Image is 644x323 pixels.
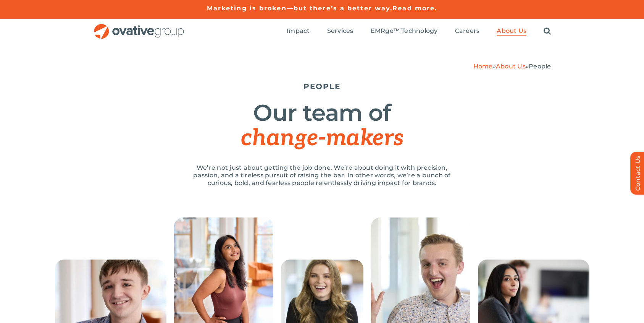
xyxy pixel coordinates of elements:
[392,5,437,12] a: Read more.
[473,63,551,70] span: » »
[93,82,551,91] h5: PEOPLE
[497,27,526,36] a: About Us
[287,19,551,44] nav: Menu
[371,27,438,35] span: EMRge™ Technology
[544,27,551,36] a: Search
[497,27,526,35] span: About Us
[93,23,185,30] a: OG_Full_horizontal_RGB
[473,63,493,70] a: Home
[327,27,353,35] span: Services
[496,63,526,70] a: About Us
[455,27,480,35] span: Careers
[529,63,551,70] span: People
[455,27,480,36] a: Careers
[287,27,310,36] a: Impact
[185,164,460,187] p: We’re not just about getting the job done. We’re about doing it with precision, passion, and a ti...
[241,125,403,152] span: change-makers
[93,101,551,151] h1: Our team of
[287,27,310,35] span: Impact
[207,5,393,12] a: Marketing is broken—but there’s a better way.
[371,27,438,36] a: EMRge™ Technology
[327,27,353,36] a: Services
